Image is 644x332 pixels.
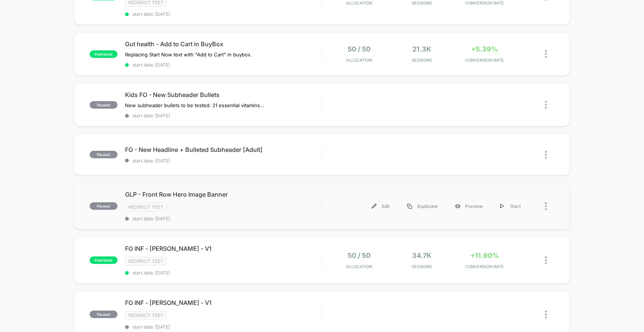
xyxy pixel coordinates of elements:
[125,257,167,265] span: Redirect Test
[125,91,322,99] span: Kids FO - New Subheader Bullets
[545,311,547,318] img: close
[125,40,322,48] span: Gut health - Add to Cart in BuyBox
[346,0,372,6] span: Allocation
[500,204,504,209] img: menu
[125,311,167,320] span: Redirect Test
[392,0,451,6] span: Sessions
[446,198,491,215] div: Preview
[470,252,499,259] span: +11.90%
[412,45,431,53] span: 21.3k
[545,151,547,159] img: close
[491,198,530,215] div: Start
[545,101,547,109] img: close
[125,11,322,17] span: start date: [DATE]
[125,113,322,118] span: start date: [DATE]
[125,270,322,276] span: start date: [DATE]
[392,58,451,63] span: Sessions
[363,198,398,215] div: Edit
[125,62,322,68] span: start date: [DATE]
[125,146,322,153] span: FO - New Headline + Bulleted Subheader [Adult]
[125,203,167,211] span: Redirect Test
[125,299,322,306] span: FO INF - [PERSON_NAME] - V1
[90,256,118,264] span: published
[346,264,372,269] span: Allocation
[545,256,547,264] img: close
[545,50,547,58] img: close
[125,102,265,108] span: New subheader bullets to be tested: 21 essential vitamins from 100% organic fruits & veggiesSuppo...
[125,324,322,330] span: start date: [DATE]
[90,202,118,210] span: paused
[348,252,371,259] span: 50 / 50
[346,58,372,63] span: Allocation
[471,45,498,53] span: +5.39%
[372,204,377,209] img: menu
[125,158,322,164] span: start date: [DATE]
[455,0,514,6] span: CONVERSION RATE
[407,204,412,209] img: menu
[455,58,514,63] span: CONVERSION RATE
[90,311,118,318] span: paused
[412,252,432,259] span: 34.7k
[348,45,371,53] span: 50 / 50
[90,151,118,158] span: paused
[125,52,252,58] span: Replacing Start Now text with "Add to Cart" in buybox.
[125,245,322,252] span: FO INF - [PERSON_NAME] - V1
[545,202,547,210] img: close
[125,191,322,198] span: GLP - Front Row Hero Image Banner
[392,264,451,269] span: Sessions
[398,198,446,215] div: Duplicate
[455,264,514,269] span: CONVERSION RATE
[90,101,118,109] span: paused
[90,50,118,58] span: published
[125,216,322,221] span: start date: [DATE]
